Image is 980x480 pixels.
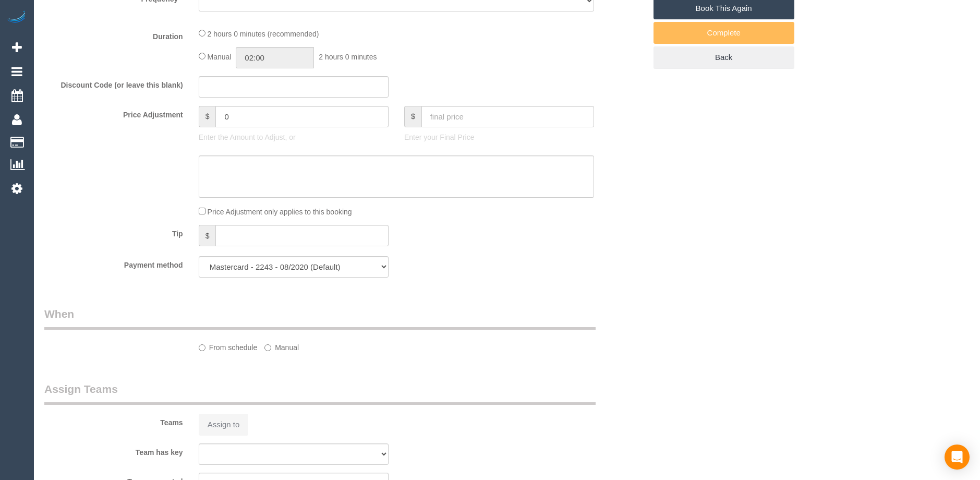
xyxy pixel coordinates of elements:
[654,46,794,68] a: Back
[37,28,191,42] label: Duration
[199,132,389,142] p: Enter the Amount to Adjust, or
[264,344,271,351] input: Manual
[37,225,191,239] label: Tip
[6,10,27,25] img: Automaid Logo
[945,445,970,470] div: Open Intercom Messenger
[37,106,191,120] label: Price Adjustment
[208,53,232,61] span: Manual
[199,225,216,246] span: $
[37,443,191,458] label: Team has key
[404,132,594,142] p: Enter your Final Price
[421,106,594,127] input: final price
[199,344,205,351] input: From schedule
[208,30,319,38] span: 2 hours 0 minutes (recommended)
[44,381,596,405] legend: Assign Teams
[404,106,421,127] span: $
[37,414,191,428] label: Teams
[37,76,191,90] label: Discount Code (or leave this blank)
[44,306,596,330] legend: When
[264,339,299,353] label: Manual
[319,53,377,61] span: 2 hours 0 minutes
[37,256,191,270] label: Payment method
[199,106,216,127] span: $
[208,208,352,216] span: Price Adjustment only applies to this booking
[199,339,258,353] label: From schedule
